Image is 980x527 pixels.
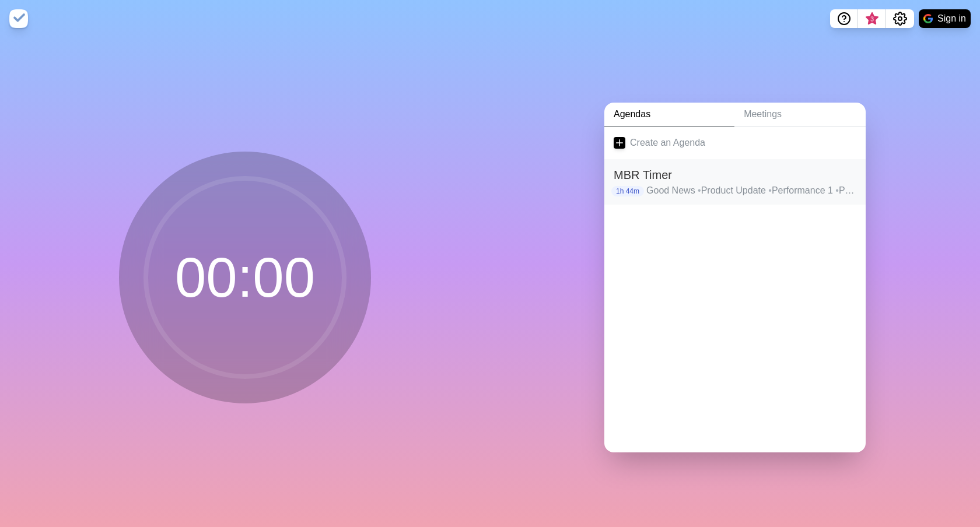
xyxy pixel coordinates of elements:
span: 3 [867,15,877,24]
p: Good News Product Update Performance 1 Performance 2 Performance 3 Performance 4 Initiative Revie... [646,184,856,198]
button: Sign in [919,9,971,28]
a: Meetings [734,103,866,127]
span: • [835,185,839,195]
span: • [768,185,772,195]
p: 1h 44m [611,186,644,196]
img: google logo [923,14,933,23]
a: Agendas [604,103,734,127]
h2: MBR Timer [614,166,856,184]
button: Help [830,9,858,28]
span: • [698,185,701,195]
img: timeblocks logo [9,9,28,28]
a: Create an Agenda [604,127,866,159]
button: What’s new [858,9,886,28]
button: Settings [886,9,914,28]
